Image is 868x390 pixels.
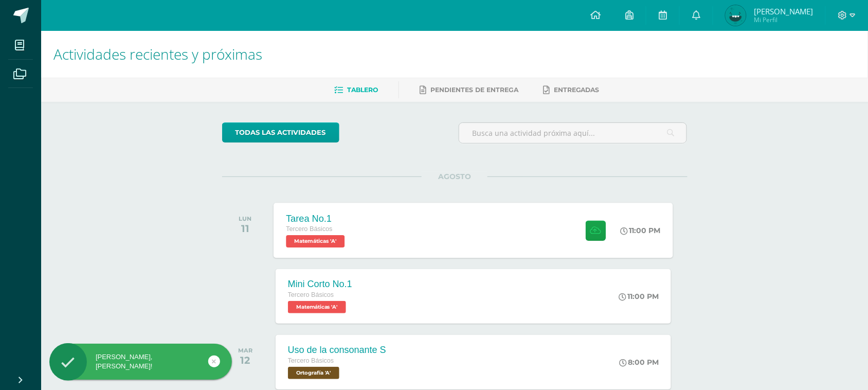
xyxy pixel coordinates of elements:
div: 11:00 PM [619,292,659,301]
span: Tercero Básicos [288,357,334,364]
span: AGOSTO [422,172,487,181]
span: [PERSON_NAME] [754,6,813,16]
a: Entregadas [543,82,600,98]
div: 11 [239,222,251,235]
span: Tercero Básicos [286,225,332,233]
div: Mini Corto No.1 [288,279,352,290]
span: Tablero [347,86,378,94]
span: Matemáticas 'A' [286,235,345,247]
a: Tablero [334,82,378,98]
div: Uso de la consonante S [288,345,386,356]
span: Actividades recientes y próximas [53,44,262,64]
div: [PERSON_NAME], [PERSON_NAME]! [49,352,232,371]
span: Entregadas [554,86,600,94]
div: LUN [239,215,251,222]
span: Tercero Básicos [288,291,334,298]
div: 8:00 PM [619,358,659,367]
span: Pendientes de entrega [430,86,518,94]
span: Matemáticas 'A' [288,301,346,313]
a: todas las Actividades [222,122,339,143]
span: Mi Perfil [754,15,813,24]
span: Ortografía 'A' [288,367,339,379]
div: 11:00 PM [620,226,661,235]
img: 1c21ca45a9899d64e4c585b3e02cc75d.png [726,5,746,26]
input: Busca una actividad próxima aquí... [459,123,687,143]
a: Pendientes de entrega [420,82,518,98]
div: Tarea No.1 [286,213,347,224]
